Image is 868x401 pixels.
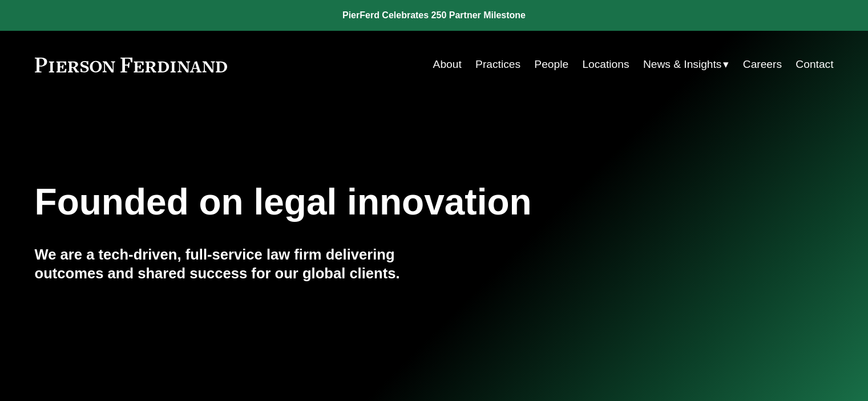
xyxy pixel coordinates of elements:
h4: We are a tech-driven, full-service law firm delivering outcomes and shared success for our global... [35,245,434,282]
a: People [534,54,568,75]
a: Locations [582,54,629,75]
span: News & Insights [643,55,722,75]
h1: Founded on legal innovation [35,181,701,223]
a: About [433,54,462,75]
a: Careers [743,54,782,75]
a: Practices [475,54,520,75]
a: folder dropdown [643,54,729,75]
a: Contact [796,54,833,75]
